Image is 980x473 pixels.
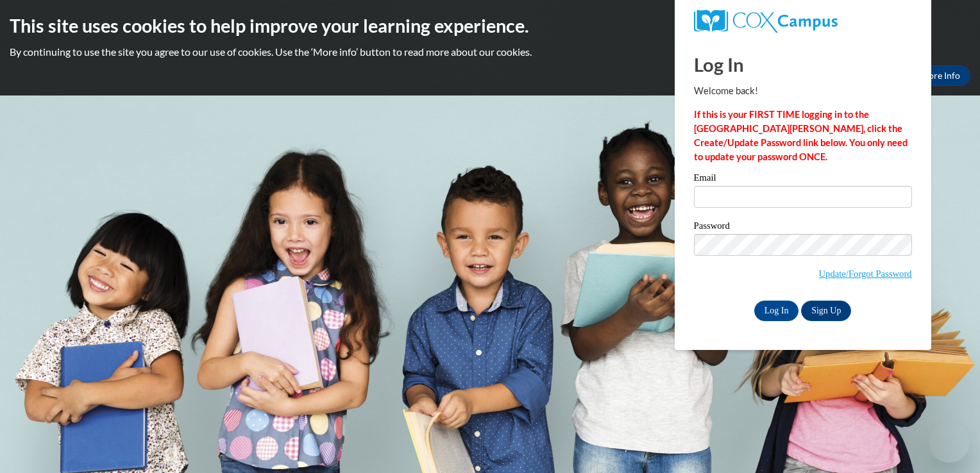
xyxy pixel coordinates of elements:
[10,13,970,38] h2: This site uses cookies to help improve your learning experience.
[910,65,970,86] a: More Info
[694,84,912,98] p: Welcome back!
[10,45,970,59] p: By continuing to use the site you agree to our use of cookies. Use the ‘More info’ button to read...
[694,10,838,33] img: COX Campus
[819,269,912,279] a: Update/Forgot Password
[694,51,912,78] h1: Log In
[929,422,970,463] iframe: Button to launch messaging window
[694,10,912,33] a: COX Campus
[694,173,912,186] label: Email
[754,301,799,321] input: Log In
[801,301,851,321] a: Sign Up
[694,221,912,234] label: Password
[694,109,908,162] strong: If this is your FIRST TIME logging in to the [GEOGRAPHIC_DATA][PERSON_NAME], click the Create/Upd...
